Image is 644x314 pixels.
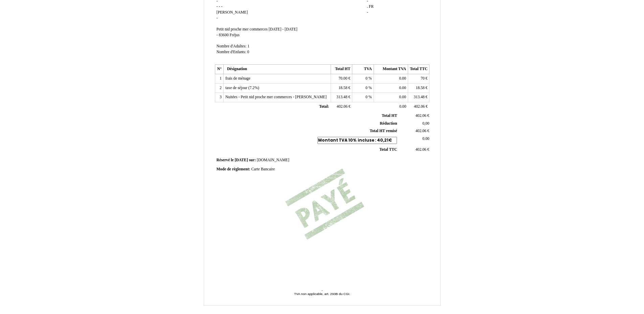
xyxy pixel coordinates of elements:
th: TVA [352,65,374,74]
span: 0.00 [399,76,406,81]
span: Mode de règlement: [217,167,250,171]
span: - [219,4,220,9]
span: Nuitées - Petit nid proche mer commerces - [PERSON_NAME] [225,95,327,99]
th: Total HT [331,65,352,74]
span: Carte Bancaire [251,167,275,171]
span: sur: [249,158,256,162]
th: Total TTC [408,65,429,74]
span: frais de ménage [225,76,250,81]
th: Désignation [223,65,331,74]
span: 0 [247,50,249,54]
span: Total TTC [379,147,397,152]
span: - [321,288,323,292]
span: 0,00 [422,121,429,126]
td: € [398,127,430,135]
span: - [217,16,218,20]
span: Fréjus [230,33,240,37]
span: 70.00 [338,76,347,81]
td: € [398,112,430,120]
span: 0 [365,76,368,81]
td: € [408,83,429,93]
span: Total: [319,104,329,109]
span: 83600 [219,33,228,37]
td: 2 [215,83,223,93]
td: € [408,93,429,102]
span: Réduction [380,121,397,126]
span: 0 [365,95,368,99]
span: 0 [365,86,368,90]
td: 1 [215,74,223,84]
span: 402.06 [416,147,426,152]
span: [PERSON_NAME] [217,10,248,15]
span: 313.48 [414,95,425,99]
span: 313.48 [336,95,347,99]
span: [DATE] [235,158,248,162]
span: 402.06 [337,104,348,109]
td: % [352,93,374,102]
td: € [331,102,352,112]
td: 3 [215,93,223,102]
span: TVA non applicable, art. 293B du CGI. [294,292,350,296]
span: FR [369,4,374,9]
td: % [352,74,374,84]
span: Nombre d'Enfants: [217,50,246,54]
span: 0.00 [422,137,429,141]
span: - [367,10,368,15]
th: Montant TVA [374,65,408,74]
span: [DOMAIN_NAME] [257,158,289,162]
td: € [408,74,429,84]
span: Total HT [382,113,397,118]
td: € [331,93,352,102]
span: 0.00 [399,104,406,109]
span: 1 [247,44,249,48]
span: - [217,4,218,9]
span: Nombre d'Adultes: [217,44,247,48]
td: € [331,83,352,93]
span: - [217,33,218,37]
span: - [221,4,222,9]
span: 402.06 [414,104,425,109]
span: 0.00 [399,86,406,90]
td: € [331,74,352,84]
td: % [352,83,374,93]
span: Petit nid proche mer commerces [217,27,268,32]
span: 402.06 [416,129,426,133]
span: 70 [421,76,425,81]
span: Total HT remisé [370,129,397,133]
td: € [398,146,430,154]
span: Réservé le [217,158,234,162]
span: 0.00 [399,95,406,99]
span: . [367,4,368,9]
td: € [408,102,429,112]
span: 18.58 [338,86,347,90]
span: 18.58 [416,86,424,90]
span: 402.06 [416,113,426,118]
span: taxe de séjour (7.2%) [225,86,259,90]
th: N° [215,65,223,74]
span: [DATE] - [DATE] [269,27,297,32]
